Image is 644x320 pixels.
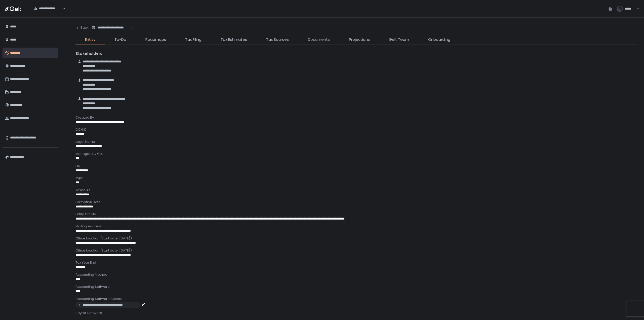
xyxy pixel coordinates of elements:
div: Stakeholders [75,51,637,57]
span: Projections [349,37,370,43]
div: Search for option [30,4,65,14]
div: Type [75,176,637,180]
span: Entity [85,37,95,43]
div: Search for option [89,23,134,33]
div: Accounting Method [75,272,637,277]
div: CCH ID [75,127,637,132]
div: EIN [75,164,637,168]
div: Taxed As [75,188,637,192]
button: Back [75,23,89,33]
div: Office location (Start date: [DATE]) [75,236,637,241]
span: Gelt Team [389,37,409,43]
input: Search for option [33,11,62,16]
div: Formation Date [75,200,637,204]
div: Back [75,25,89,30]
div: Legal Name [75,139,637,144]
div: Mailing Address [75,224,637,229]
span: Tax Estimates [221,37,247,43]
span: Tax Filing [185,37,202,43]
span: To-Do [114,37,126,43]
div: Tax Year End [75,260,637,265]
span: Documents [308,37,330,43]
div: Managed by Gelt [75,152,637,156]
span: Onboarding [428,37,450,43]
div: Payroll Software [75,311,637,315]
span: Tax Sources [266,37,289,43]
div: Entity Activity [75,212,637,217]
div: Accounting Software Access [75,297,637,301]
div: Created By [75,115,637,120]
span: Roadmaps [145,37,166,43]
div: Office location (Start date: [DATE]) [75,248,637,253]
input: Search for option [92,30,131,35]
div: Accounting Software [75,285,637,289]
